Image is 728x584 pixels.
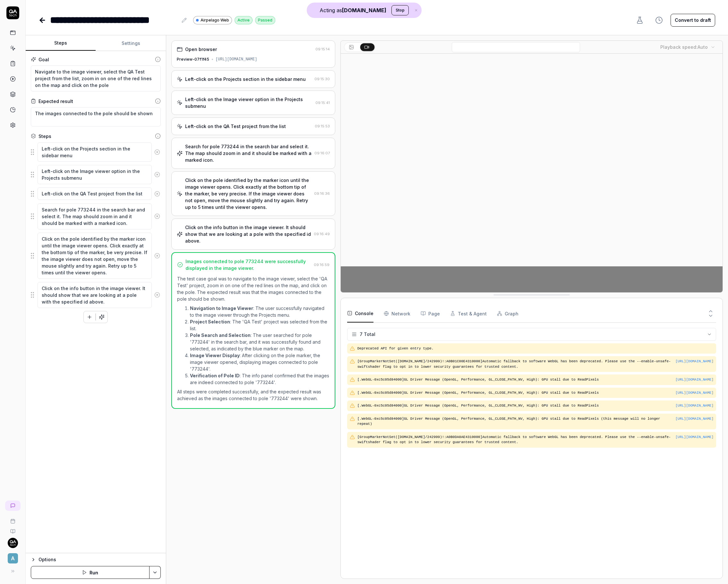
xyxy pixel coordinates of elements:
[31,142,161,162] div: Suggestions
[357,434,675,445] pre: [GroupMarkerNotSet([DOMAIN_NAME]/242999)!:A0B0DA0AE4310000]Automatic fallback to software WebGL h...
[384,305,410,322] button: Network
[391,5,409,15] button: Stop
[193,16,232,24] a: Airpelago Web
[357,377,714,382] pre: [.WebGL-0xc5c05d84000]GL Driver Message (OpenGL, Performance, GL_CLOSE_PATH_NV, High): GPU stall ...
[190,305,330,318] li: : The user successfully navigated to the image viewer through the Projects menu.
[177,56,209,62] div: Preview-07f1f45
[31,566,150,579] button: Run
[675,359,714,364] button: [URL][DOMAIN_NAME]
[190,305,253,311] strong: Navigation to Image Viewer
[675,377,714,382] button: [URL][DOMAIN_NAME]
[31,232,161,279] div: Suggestions
[357,390,714,396] pre: [.WebGL-0xc5c05d84000]GL Driver Message (OpenGL, Performance, GL_CLOSE_PATH_NV, High): GPU stall ...
[8,553,18,563] span: A
[357,346,714,351] pre: Deprecated API for given entry type.
[675,403,714,408] button: [URL][DOMAIN_NAME]
[675,416,714,422] button: [URL][DOMAIN_NAME]
[185,177,312,210] div: Click on the pole identified by the marker icon until the image viewer opens. Click exactly at th...
[660,44,708,50] div: Playback speed:
[675,390,714,396] button: [URL][DOMAIN_NAME]
[185,143,312,163] div: Search for pole 773244 in the search bar and select it. The map should zoom in and it should be m...
[185,76,306,82] div: Left-click on the Projects section in the sidebar menu
[152,168,163,181] button: Remove step
[185,96,313,109] div: Left-click on the Image viewer option in the Projects submenu
[314,77,330,81] time: 09:15:30
[357,416,714,427] pre: [.WebGL-0xc5c05d84000]GL Driver Message (OpenGL, Performance, GL_CLOSE_PATH_NV, High): GPU stall ...
[39,556,161,563] div: Options
[152,187,163,200] button: Remove step
[315,100,330,105] time: 09:15:41
[39,98,73,105] div: Expected result
[96,36,166,51] button: Settings
[315,47,330,51] time: 09:15:14
[3,513,23,524] a: Book a call with us
[190,332,251,338] strong: Pole Search and Selection
[651,14,667,27] button: View version history
[314,262,330,267] time: 09:16:59
[31,556,161,563] button: Options
[314,191,330,196] time: 09:16:36
[31,282,161,308] div: Suggestions
[190,352,330,372] li: : After clicking on the pole marker, the image viewer opened, displaying images connected to pole...
[255,16,275,24] div: Passed
[450,305,487,322] button: Test & Agent
[314,232,330,236] time: 09:16:49
[315,124,330,128] time: 09:15:53
[314,151,330,155] time: 09:16:07
[177,275,330,302] p: The test case goal was to navigate to the image viewer, select the 'QA Test' project, zoom in on ...
[190,353,240,358] strong: Image Viewer Display
[185,224,311,244] div: Click on the info button in the image viewer. It should show that we are looking at a pole with t...
[347,305,373,322] button: Console
[190,319,230,324] strong: Project Selection
[185,46,217,53] div: Open browser
[3,524,23,534] a: Documentation
[152,288,163,301] button: Remove step
[26,36,96,51] button: Steps
[497,305,518,322] button: Graph
[177,388,330,402] p: All steps were completed successfully, and the expected result was achieved as the images connect...
[675,434,714,440] button: [URL][DOMAIN_NAME]
[190,372,330,386] li: : The info panel confirmed that the images are indeed connected to pole '773244'.
[201,17,229,23] span: Airpelago Web
[190,373,240,378] strong: Verification of Pole ID
[357,403,714,408] pre: [.WebGL-0xc5c05d84000]GL Driver Message (OpenGL, Performance, GL_CLOSE_PATH_NV, High): GPU stall ...
[185,258,311,271] div: Images connected to pole 773244 were successfully displayed in the image viewer.
[31,165,161,185] div: Suggestions
[190,318,330,332] li: : The 'QA Test' project was selected from the list.
[152,249,163,262] button: Remove step
[235,16,253,24] div: Active
[39,133,51,140] div: Steps
[8,538,18,548] img: 7ccf6c19-61ad-4a6c-8811-018b02a1b829.jpg
[3,548,23,565] button: A
[671,14,715,27] button: Convert to draft
[5,501,21,511] a: New conversation
[421,305,440,322] button: Page
[190,332,330,352] li: : The user searched for pole '773244' in the search bar, and it was successfully found and select...
[39,56,49,63] div: Goal
[357,359,675,369] pre: [GroupMarkerNotSet([DOMAIN_NAME]/242999)!:A0B01C00E4310000]Automatic fallback to software WebGL h...
[152,146,163,159] button: Remove step
[152,210,163,223] button: Remove step
[31,187,161,201] div: Suggestions
[185,123,286,130] div: Left-click on the QA Test project from the list
[31,203,161,230] div: Suggestions
[216,56,257,62] div: [URL][DOMAIN_NAME]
